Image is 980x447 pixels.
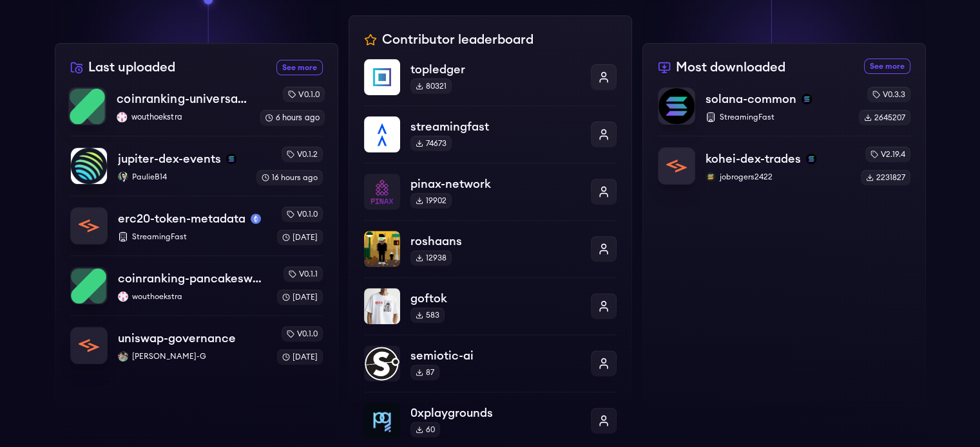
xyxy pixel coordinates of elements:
[277,349,323,365] div: [DATE]
[71,327,107,363] img: uniswap-governance
[117,112,249,122] p: wouthoekstra
[364,403,400,439] img: 0xplaygrounds
[118,172,246,182] p: PaulieB14
[859,110,910,125] div: 2645207
[118,291,128,302] img: wouthoekstra
[282,326,323,342] div: v0.1.0
[802,94,812,104] img: solana
[706,172,716,182] img: jobrogers2422
[364,59,400,95] img: topledger
[69,87,106,124] img: coinranking-universal-dex
[706,90,796,108] p: solana-common
[364,334,617,392] a: semiotic-aisemiotic-ai87
[410,365,439,380] div: 87
[71,208,107,244] img: erc20-token-metadata
[118,291,267,302] p: wouthoekstra
[118,150,221,168] p: jupiter-dex-events
[251,214,261,224] img: mainnet
[70,136,323,196] a: jupiter-dex-eventsjupiter-dex-eventssolanaPaulieB14PaulieB14v0.1.216 hours ago
[70,255,323,315] a: coinranking-pancakeswap-v3-forkscoinranking-pancakeswap-v3-forkswouthoekstrawouthoekstrav0.1.1[DATE]
[70,315,323,365] a: uniswap-governanceuniswap-governanceAaditya-G[PERSON_NAME]-Gv0.1.0[DATE]
[706,172,850,182] p: jobrogers2422
[364,345,400,381] img: semiotic-ai
[70,196,323,255] a: erc20-token-metadataerc20-token-metadatamainnetStreamingFastv0.1.0[DATE]
[364,59,617,105] a: topledgertopledger80321
[364,105,617,163] a: streamingfaststreamingfast74673
[256,170,323,185] div: 16 hours ago
[658,148,695,184] img: kohei-dex-trades
[364,174,400,210] img: pinax-network
[118,232,267,242] p: StreamingFast
[364,116,400,152] img: streamingfast
[226,154,236,164] img: solana
[118,172,128,182] img: PaulieB14
[410,78,452,94] div: 80321
[68,86,325,136] a: coinranking-universal-dexcoinranking-universal-dexwouthoekstrawouthoekstrav0.1.06 hours ago
[277,289,323,305] div: [DATE]
[71,268,107,304] img: coinranking-pancakeswap-v3-forks
[658,88,695,124] img: solana-common
[658,136,910,185] a: kohei-dex-tradeskohei-dex-tradessolanajobrogers2422jobrogers2422v2.19.42231827
[71,148,107,184] img: jupiter-dex-events
[410,404,581,422] p: 0xplaygrounds
[364,277,617,334] a: goftokgoftok583
[283,266,323,282] div: v0.1.1
[867,87,910,102] div: v0.3.3
[364,231,400,267] img: roshaans
[364,220,617,277] a: roshaansroshaans12938
[410,289,581,307] p: goftok
[364,288,400,324] img: goftok
[118,351,128,361] img: Aaditya-G
[410,118,581,136] p: streamingfast
[864,59,910,74] a: See more most downloaded packages
[117,112,127,122] img: wouthoekstra
[410,175,581,193] p: pinax-network
[865,147,910,162] div: v2.19.4
[410,422,440,437] div: 60
[410,193,452,208] div: 19902
[410,232,581,250] p: roshaans
[118,351,267,361] p: [PERSON_NAME]-G
[118,329,236,347] p: uniswap-governance
[282,206,323,222] div: v0.1.0
[706,150,801,168] p: kohei-dex-trades
[364,163,617,220] a: pinax-networkpinax-network19902
[861,170,910,185] div: 2231827
[282,147,323,162] div: v0.1.2
[118,269,267,287] p: coinranking-pancakeswap-v3-forks
[410,250,452,266] div: 12938
[364,392,617,439] a: 0xplaygrounds0xplaygrounds60
[118,210,245,228] p: erc20-token-metadata
[658,87,910,136] a: solana-commonsolana-commonsolanaStreamingFastv0.3.32645207
[410,136,452,151] div: 74673
[410,347,581,365] p: semiotic-ai
[282,86,324,102] div: v0.1.0
[706,112,849,122] p: StreamingFast
[806,154,816,164] img: solana
[276,60,323,75] a: See more recently uploaded packages
[260,110,324,125] div: 6 hours ago
[410,60,581,78] p: topledger
[117,90,249,108] p: coinranking-universal-dex
[277,230,323,245] div: [DATE]
[410,307,445,323] div: 583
